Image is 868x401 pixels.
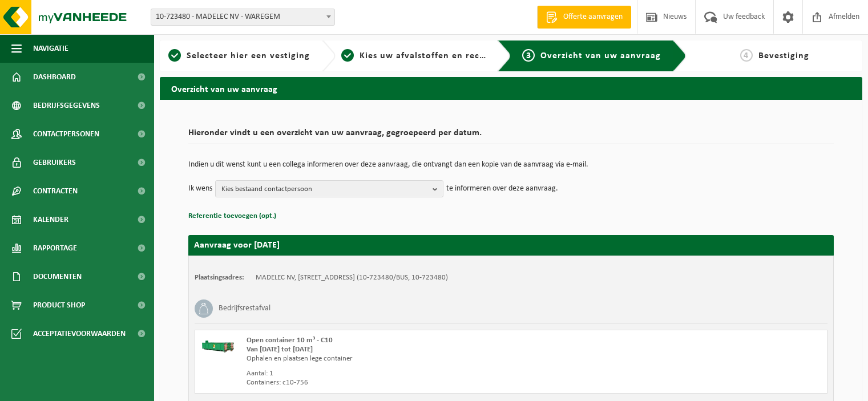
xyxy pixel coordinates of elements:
[201,336,235,353] img: HK-XC-10-GN-00.png
[33,262,82,291] span: Documenten
[247,378,557,387] div: Containers: c10-756
[560,11,625,23] span: Offerte aanvragen
[219,299,271,318] h3: Bedrijfsrestafval
[341,49,488,63] a: 2Kies uw afvalstoffen en recipiënten
[188,128,834,144] h2: Hieronder vindt u een overzicht van uw aanvraag, gegroepeerd per datum.
[740,49,753,62] span: 4
[221,181,428,198] span: Kies bestaand contactpersoon
[151,9,334,25] span: 10-723480 - MADELEC NV - WAREGEM
[165,49,313,63] a: 1Selecteer hier een vestiging
[33,120,99,148] span: Contactpersonen
[247,346,313,353] strong: Van [DATE] tot [DATE]
[33,63,76,91] span: Dashboard
[33,177,78,205] span: Contracten
[537,6,631,29] a: Offerte aanvragen
[33,34,68,63] span: Navigatie
[188,209,276,224] button: Referentie toevoegen (opt.)
[187,51,310,60] span: Selecteer hier een vestiging
[151,9,335,26] span: 10-723480 - MADELEC NV - WAREGEM
[522,49,535,62] span: 3
[360,51,516,60] span: Kies uw afvalstoffen en recipiënten
[195,274,244,281] strong: Plaatsingsadres:
[33,148,76,177] span: Gebruikers
[33,319,126,348] span: Acceptatievoorwaarden
[247,337,333,344] span: Open container 10 m³ - C10
[256,273,448,282] td: MADELEC NV, [STREET_ADDRESS] (10-723480/BUS, 10-723480)
[215,180,443,197] button: Kies bestaand contactpersoon
[33,234,77,262] span: Rapportage
[194,241,280,250] strong: Aanvraag voor [DATE]
[188,180,212,197] p: Ik wens
[160,77,862,99] h2: Overzicht van uw aanvraag
[758,51,809,60] span: Bevestiging
[33,205,68,234] span: Kalender
[168,49,181,62] span: 1
[446,180,558,197] p: te informeren over deze aanvraag.
[247,354,557,363] div: Ophalen en plaatsen lege container
[33,291,85,319] span: Product Shop
[33,91,100,120] span: Bedrijfsgegevens
[341,49,354,62] span: 2
[540,51,661,60] span: Overzicht van uw aanvraag
[188,161,834,169] p: Indien u dit wenst kunt u een collega informeren over deze aanvraag, die ontvangt dan een kopie v...
[247,369,557,378] div: Aantal: 1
